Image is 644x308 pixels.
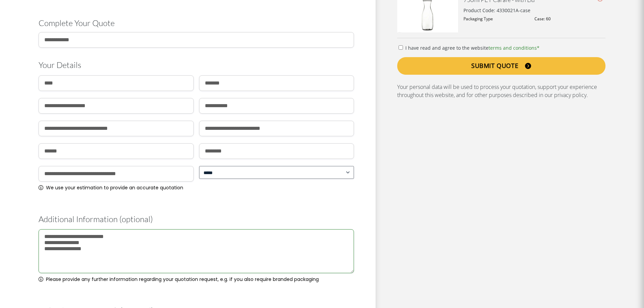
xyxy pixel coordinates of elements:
[399,45,403,50] input: I have read and agree to the websiteterms and conditions*
[463,7,530,14] p: Product Code: 4330021A-case
[39,18,354,28] h1: Complete Your Quote
[488,45,540,51] a: terms and conditions*
[471,62,518,70] span: SUBMIT QUOTE
[534,17,605,21] dd: Case: 60
[463,17,523,21] dt: Packaging Type
[405,45,540,51] span: I have read and agree to the website
[39,276,354,283] div: Please provide any further information regarding your quotation request, e.g. if you also require...
[397,83,605,99] p: Your personal data will be used to process your quotation, support your experience throughout thi...
[39,60,354,70] h3: Your Details
[39,214,354,224] h3: Additional Information (optional)
[39,184,193,191] div: We use your estimation to provide an accurate quotation
[397,57,605,75] a: SUBMIT QUOTE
